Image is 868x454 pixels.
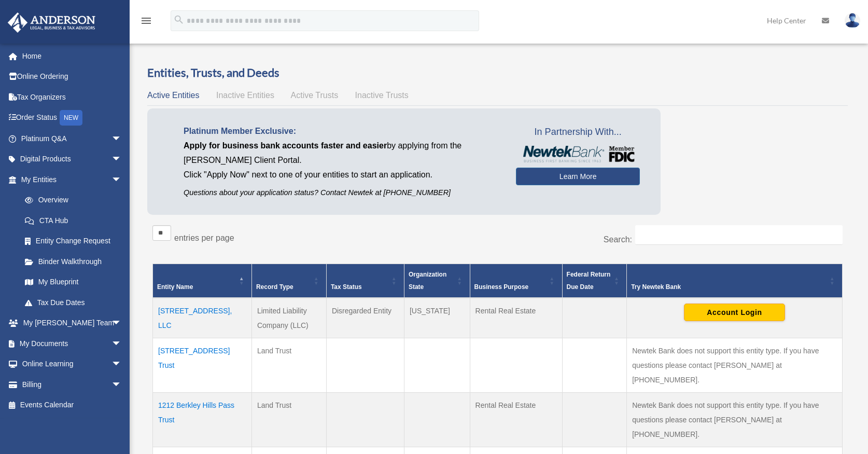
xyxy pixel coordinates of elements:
[184,139,500,168] p: by applying from the [PERSON_NAME] Client Portal.
[15,292,132,313] a: Tax Due Dates
[184,124,500,139] p: Platinum Member Exclusive:
[60,110,82,126] div: NEW
[567,271,611,291] span: Federal Return Due Date
[173,14,185,25] i: search
[7,128,137,149] a: Platinum Q&Aarrow_drop_down
[7,374,137,395] a: Billingarrow_drop_down
[7,87,137,107] a: Tax Organizers
[562,264,627,298] th: Federal Return Due Date: Activate to sort
[684,304,785,321] button: Account Login
[184,168,500,182] p: Click "Apply Now" next to one of your entities to start an application.
[111,374,132,395] span: arrow_drop_down
[326,264,404,298] th: Tax Status: Activate to sort
[184,186,500,199] p: Questions about your application status? Contact Newtek at [PHONE_NUMBER]
[157,283,193,291] span: Entity Name
[5,12,99,33] img: Anderson Advisors Platinum Portal
[153,264,252,298] th: Entity Name: Activate to invert sorting
[140,15,152,27] i: menu
[256,283,293,291] span: Record Type
[251,338,326,392] td: Land Trust
[470,392,562,447] td: Rental Real Estate
[184,141,387,150] span: Apply for business bank accounts faster and easier
[355,91,409,100] span: Inactive Trusts
[251,392,326,447] td: Land Trust
[845,13,860,28] img: User Pic
[604,235,632,244] label: Search:
[15,251,132,272] a: Binder Walkthrough
[7,395,137,416] a: Events Calendar
[153,298,252,338] td: [STREET_ADDRESS], LLC
[326,298,404,338] td: Disregarded Entity
[627,338,843,392] td: Newtek Bank does not support this entity type. If you have questions please contact [PERSON_NAME]...
[7,333,137,354] a: My Documentsarrow_drop_down
[470,264,562,298] th: Business Purpose: Activate to sort
[111,128,132,149] span: arrow_drop_down
[7,149,137,170] a: Digital Productsarrow_drop_down
[7,66,137,87] a: Online Ordering
[521,146,635,162] img: NewtekBankLogoSM.png
[15,210,132,231] a: CTA Hub
[111,169,132,190] span: arrow_drop_down
[404,264,470,298] th: Organization State: Activate to sort
[251,298,326,338] td: Limited Liability Company (LLC)
[153,338,252,392] td: [STREET_ADDRESS] Trust
[216,91,274,100] span: Inactive Entities
[7,46,137,66] a: Home
[7,313,137,334] a: My [PERSON_NAME] Teamarrow_drop_down
[7,169,132,190] a: My Entitiesarrow_drop_down
[631,281,827,293] div: Try Newtek Bank
[474,283,529,291] span: Business Purpose
[251,264,326,298] th: Record Type: Activate to sort
[111,333,132,354] span: arrow_drop_down
[516,168,640,185] a: Learn More
[140,18,152,27] a: menu
[15,272,132,293] a: My Blueprint
[111,149,132,170] span: arrow_drop_down
[470,298,562,338] td: Rental Real Estate
[15,190,127,211] a: Overview
[684,308,785,316] a: Account Login
[291,91,339,100] span: Active Trusts
[516,124,640,141] span: In Partnership With...
[111,354,132,375] span: arrow_drop_down
[627,264,843,298] th: Try Newtek Bank : Activate to sort
[174,233,234,242] label: entries per page
[147,91,199,100] span: Active Entities
[147,65,848,81] h3: Entities, Trusts, and Deeds
[111,313,132,334] span: arrow_drop_down
[153,392,252,447] td: 1212 Berkley Hills Pass Trust
[404,298,470,338] td: [US_STATE]
[7,107,137,129] a: Order StatusNEW
[409,271,446,291] span: Organization State
[331,283,362,291] span: Tax Status
[15,231,132,252] a: Entity Change Request
[627,392,843,447] td: Newtek Bank does not support this entity type. If you have questions please contact [PERSON_NAME]...
[7,354,137,375] a: Online Learningarrow_drop_down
